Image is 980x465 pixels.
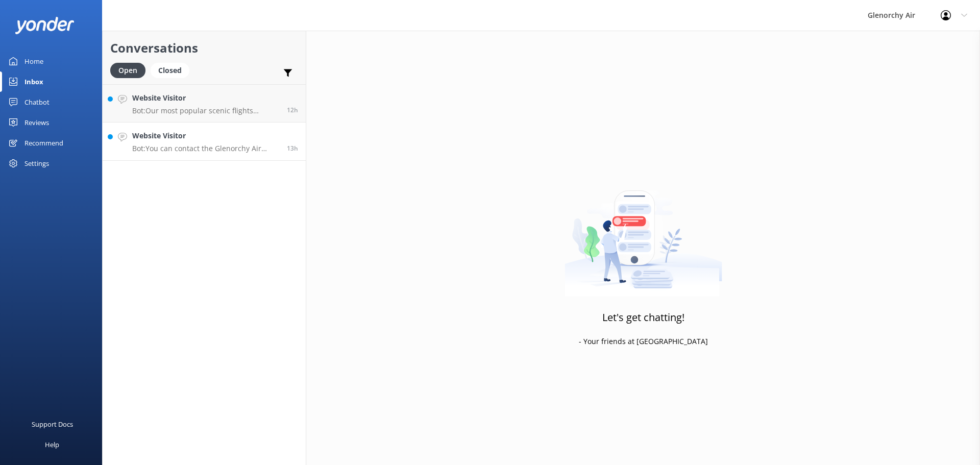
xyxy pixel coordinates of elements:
div: Settings [24,153,49,174]
div: Help [45,434,59,455]
h4: Website Visitor [132,130,279,141]
h3: Let's get chatting! [602,309,684,326]
h2: Conversations [110,38,298,58]
div: Reviews [24,112,49,133]
div: Support Docs [32,414,73,434]
div: Inbox [24,71,43,92]
div: Home [24,51,43,71]
a: Website VisitorBot:Our most popular scenic flights include: - Milford Sound Fly | Cruise | Fly - ... [103,84,306,123]
a: Website VisitorBot:You can contact the Glenorchy Air team at 0800 676 264 or [PHONE_NUMBER], or b... [103,123,306,161]
p: - Your friends at [GEOGRAPHIC_DATA] [579,336,708,347]
p: Bot: You can contact the Glenorchy Air team at 0800 676 264 or [PHONE_NUMBER], or by emailing [EM... [132,144,279,153]
div: Recommend [24,133,63,153]
span: 05:37pm 19-Aug-2025 (UTC +12:00) Pacific/Auckland [287,144,298,153]
p: Bot: Our most popular scenic flights include: - Milford Sound Fly | Cruise | Fly - Our most popul... [132,106,279,115]
div: Open [110,63,145,78]
h4: Website Visitor [132,92,279,104]
span: 06:36pm 19-Aug-2025 (UTC +12:00) Pacific/Auckland [287,106,298,114]
div: Closed [151,63,189,78]
img: artwork of a man stealing a conversation from at giant smartphone [565,169,722,297]
a: Open [110,64,151,76]
a: Closed [151,64,194,76]
div: Chatbot [24,92,50,112]
img: yonder-white-logo.png [15,17,74,34]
